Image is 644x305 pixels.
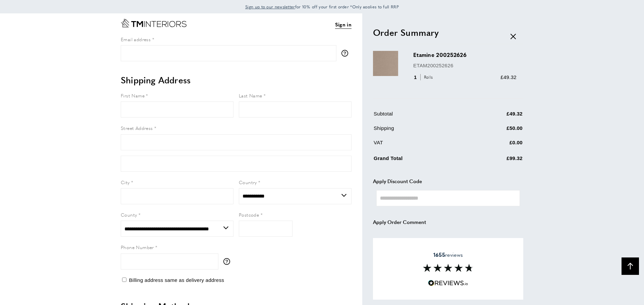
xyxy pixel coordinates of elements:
[239,92,262,99] span: Last Name
[420,74,435,80] span: Rolls
[341,50,352,57] button: More information
[374,139,469,152] td: VAT
[470,153,523,167] td: £99.32
[470,124,523,137] td: £50.00
[373,218,523,226] button: Apply Order Comment
[413,62,517,70] p: ETAM200252626
[433,251,445,258] strong: 1655
[428,280,468,286] img: Reviews.io 5 stars
[413,51,517,59] h3: Etamine 200252626
[373,51,398,76] img: Etamine 200252626
[470,139,523,152] td: £0.00
[129,277,224,283] span: Billing address same as delivery address
[121,125,153,131] span: Street Address
[335,20,352,29] a: Sign in
[121,211,137,218] span: County
[373,177,523,185] button: Apply Discount Code
[121,244,154,250] span: Phone Number
[245,4,399,10] span: for 10% off your first order *Only applies to full RRP
[121,179,130,185] span: City
[122,278,126,282] input: Billing address same as delivery address
[121,36,151,43] span: Email address
[373,26,523,39] h2: Order Summary
[121,92,145,99] span: First Name
[121,74,352,86] h2: Shipping Address
[245,4,295,10] span: Sign up to our newsletter
[506,30,520,43] button: Close panel
[373,218,426,226] span: Apply Order Comment
[413,73,435,81] div: 1
[374,110,469,123] td: Subtotal
[374,124,469,137] td: Shipping
[470,110,523,123] td: £49.32
[374,153,469,167] td: Grand Total
[245,3,295,10] a: Sign up to our newsletter
[423,264,473,272] img: Reviews section
[239,179,257,185] span: Country
[433,251,463,258] span: reviews
[239,211,259,218] span: Postcode
[223,258,233,265] button: More information
[500,74,517,80] span: £49.32
[121,19,186,27] a: Go to Home page
[373,177,422,185] span: Apply Discount Code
